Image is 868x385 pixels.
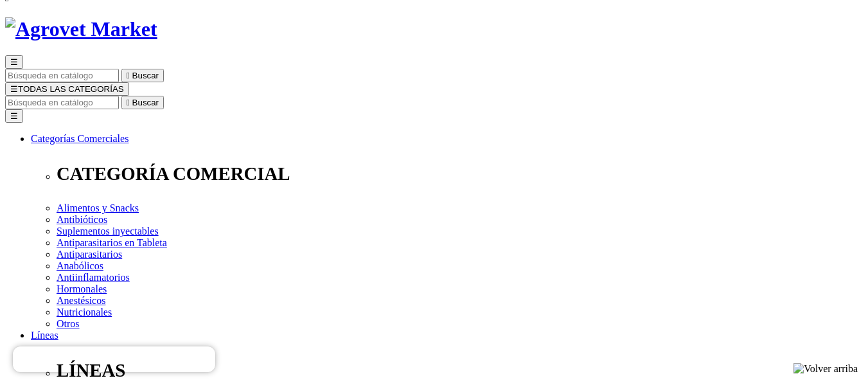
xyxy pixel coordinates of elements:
iframe: Brevo live chat [13,346,215,372]
a: Anabólicos [57,260,103,271]
button: ☰ [5,109,23,123]
a: Anestésicos [57,295,105,306]
a: Alimentos y Snacks [57,202,139,213]
a: Antiparasitarios [57,249,122,260]
img: Volver arriba [793,363,858,375]
a: Nutricionales [57,307,112,318]
a: Antiinflamatorios [57,272,130,283]
a: Suplementos inyectables [57,226,159,237]
a: Líneas [31,330,58,341]
p: CATEGORÍA COMERCIAL [57,163,863,184]
span: ☰ [10,57,18,67]
span: Buscar [132,98,159,107]
a: Categorías Comerciales [31,133,128,144]
a: Antiparasitarios en Tableta [57,237,167,248]
i:  [127,71,130,80]
span: Buscar [132,71,159,80]
button:  Buscar [121,69,164,82]
p: LÍNEAS [57,360,863,381]
button:  Buscar [121,96,164,109]
a: Antibióticos [57,214,107,225]
a: Hormonales [57,283,107,294]
input: Buscar [5,69,119,82]
button: ☰ [5,55,23,69]
span: ☰ [10,84,18,94]
a: Otros [57,318,80,329]
i:  [127,98,130,107]
input: Buscar [5,96,119,109]
button: ☰TODAS LAS CATEGORÍAS [5,82,129,96]
img: Agrovet Market [5,17,157,41]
